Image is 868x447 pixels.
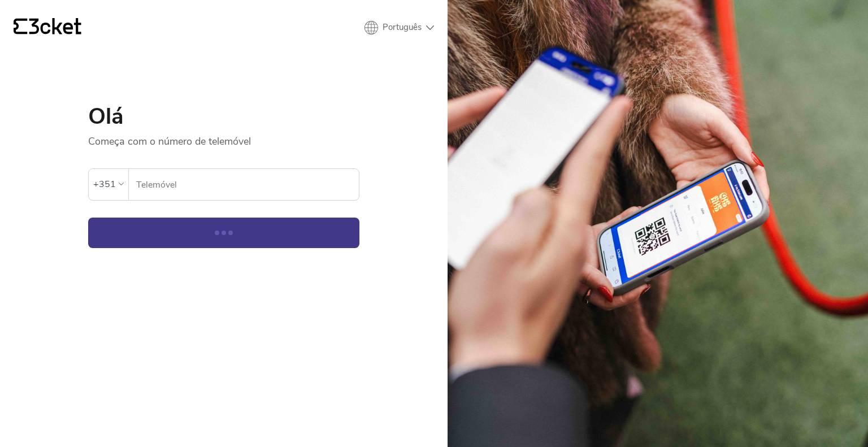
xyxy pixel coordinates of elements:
[129,169,359,201] label: Telemóvel
[88,128,359,148] p: Começa com o número de telemóvel
[14,19,27,34] g: {' '}
[88,218,359,248] button: Continuar
[14,18,81,37] a: {' '}
[136,169,359,200] input: Telemóvel
[93,176,116,193] div: +351
[88,105,359,128] h1: Olá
